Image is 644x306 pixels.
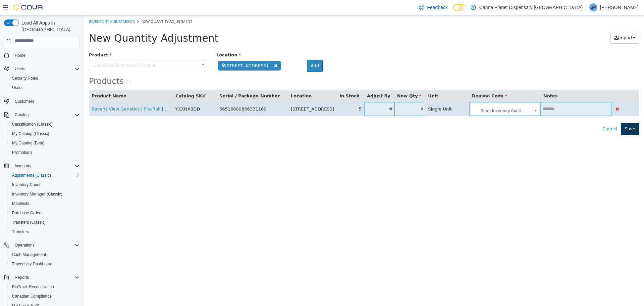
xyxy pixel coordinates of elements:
span: New Qty [313,78,338,83]
span: Reports [12,273,80,281]
span: 1 [42,64,45,70]
button: Inventory Count [7,180,83,189]
button: In Stock [256,77,277,84]
span: [STREET_ADDRESS] [134,45,197,55]
a: Search or Scan to Add Product [5,44,122,56]
span: Purchase Orders [9,209,80,217]
span: Canadian Compliance [12,294,52,299]
span: Single Unit [344,91,368,96]
span: BioTrack Reconciliation [9,283,80,291]
button: Catalog [1,110,83,120]
button: Customers [1,96,83,106]
span: My Catalog (Classic) [9,130,80,138]
span: My Catalog (Beta) [12,140,45,146]
span: Operations [12,241,80,249]
button: Reports [12,273,32,281]
span: Traceabilty Dashboard [12,261,52,267]
a: Store Inventory Audit [387,87,455,100]
a: My Catalog (Classic) [9,130,52,138]
button: Operations [1,241,83,250]
span: Cash Management [9,251,80,259]
span: Users [12,85,22,90]
button: Notes [460,77,475,84]
span: My Catalog (Beta) [9,139,80,147]
button: Inventory Manager (Classic) [7,189,83,199]
span: BioTrack Reconciliation [12,284,54,290]
span: Transfers [12,229,29,234]
span: New Quantity Adjustment [58,3,108,8]
span: Purchase Orders [12,210,43,216]
span: Transfers (Classic) [12,220,46,225]
a: Canadian Compliance [9,292,54,300]
button: Cancel [515,107,537,120]
button: Manifests [7,199,83,208]
div: Binal Patel [589,3,597,11]
a: Transfers [9,228,32,236]
span: Users [12,65,80,73]
button: Canadian Compliance [7,292,83,301]
button: Product Name [8,77,44,84]
button: Users [7,83,83,92]
span: Import [534,20,549,25]
span: Reports [15,275,29,280]
button: Inventory [12,162,34,170]
button: Promotions [7,148,83,157]
span: Security Roles [12,76,38,81]
span: Inventory Manager (Classic) [9,190,80,198]
button: Home [1,50,83,60]
span: Cash Management [12,252,46,257]
span: Transfers (Classic) [9,218,80,226]
span: Adjustments (Classic) [9,171,80,179]
a: Cash Management [9,251,49,259]
span: Security Roles [9,74,80,82]
td: 5 [253,87,280,100]
button: Users [1,64,83,74]
span: [STREET_ADDRESS] [207,91,250,96]
button: Transfers (Classic) [7,218,83,227]
span: Load All Apps in [GEOGRAPHIC_DATA] [19,19,80,33]
a: Traceabilty Dashboard [9,260,55,268]
td: 66516689866331169 [133,87,204,100]
span: Classification (Classic) [12,122,53,127]
span: Catalog [15,112,29,118]
button: Catalog SKU [92,77,123,84]
button: Serial / Package Number [136,77,197,84]
span: Users [15,66,25,72]
button: Location [207,77,229,84]
span: Customers [12,97,80,105]
span: Dark Mode [453,11,453,11]
span: Inventory [15,163,31,169]
a: Feedback [416,1,450,14]
a: Classification (Classic) [9,120,55,128]
button: Operations [12,241,37,249]
span: Classification (Classic) [9,120,80,128]
a: Purchase Orders [9,209,45,217]
button: BioTrack Reconciliation [7,282,83,292]
span: Traceabilty Dashboard [9,260,80,268]
span: Promotions [9,148,80,157]
span: Inventory Count [12,182,41,187]
span: Catalog [12,111,80,119]
a: Manifests [9,200,32,208]
a: Inventory Count [9,181,43,189]
span: Feedback [427,4,447,11]
a: Customers [12,97,37,105]
button: Users [12,65,28,73]
button: Add [223,44,239,56]
span: Inventory Manager (Classic) [12,191,62,197]
input: Dark Mode [453,4,467,11]
button: Purchase Orders [7,208,83,218]
p: | [585,3,587,11]
button: My Catalog (Classic) [7,129,83,138]
span: Transfers [9,228,80,236]
span: Users [9,84,80,92]
a: My Catalog (Beta) [9,139,47,147]
span: My Catalog (Classic) [12,131,49,136]
span: Adjustments (Classic) [12,173,51,178]
td: YXXNXBDD [89,87,133,100]
button: Cash Management [7,250,83,259]
button: Traceabilty Dashboard [7,259,83,269]
span: Location [132,37,157,42]
span: Promotions [12,150,33,155]
button: Catalog [12,111,31,119]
